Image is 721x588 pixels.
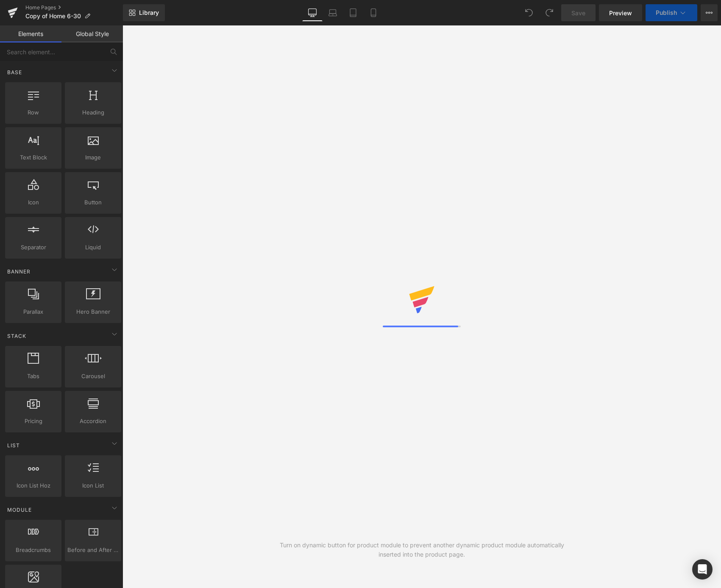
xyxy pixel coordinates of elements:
a: Tablet [343,4,363,21]
span: Heading [67,108,119,117]
span: Icon List [67,481,119,490]
span: Text Block [8,153,59,162]
span: Icon [8,198,59,207]
span: Liquid [67,243,119,252]
span: Carousel [67,372,119,381]
button: Undo [521,4,537,21]
span: Icon List Hoz [8,481,59,490]
a: Laptop [323,4,343,21]
span: Library [139,9,159,17]
a: Desktop [302,4,323,21]
div: Open Intercom Messenger [692,559,713,580]
a: New Library [123,4,165,21]
a: Preview [599,4,642,21]
span: Button [67,198,119,207]
span: List [6,441,21,449]
span: Separator [8,243,59,252]
button: Publish [646,4,697,21]
span: Row [8,108,59,117]
span: Parallax [8,307,59,316]
span: Module [6,506,33,514]
span: Base [6,68,23,76]
a: Mobile [363,4,384,21]
span: Accordion [67,417,119,426]
span: Save [571,8,585,17]
span: Breadcrumbs [8,546,59,555]
span: Pricing [8,417,59,426]
span: Image [67,153,119,162]
span: Hero Banner [67,307,119,316]
a: Global Style [61,25,123,42]
span: Publish [656,9,677,16]
div: Turn on dynamic button for product module to prevent another dynamic product module automatically... [272,541,571,559]
button: More [701,4,718,21]
span: Banner [6,268,31,276]
button: Redo [541,4,558,21]
a: Home Pages [25,4,123,11]
span: Before and After Images [67,546,119,555]
span: Preview [609,8,632,17]
span: Stack [6,332,27,340]
span: Copy of Home 6-30 [25,13,81,20]
span: Tabs [8,372,59,381]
